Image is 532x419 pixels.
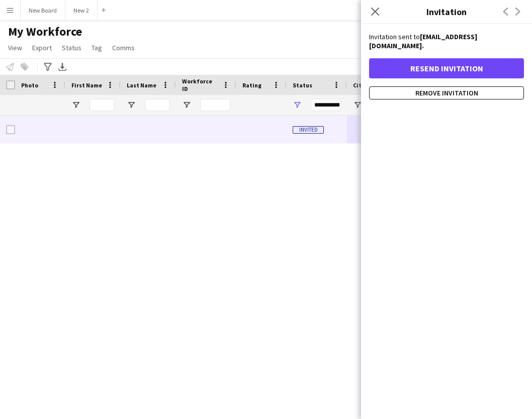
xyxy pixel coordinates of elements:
button: Open Filter Menu [353,100,362,110]
a: View [4,41,26,54]
span: Photo [21,81,38,89]
input: First Name Filter Input [90,99,115,111]
button: Resend invitation [369,58,524,78]
input: Row Selection is disabled for this row (unchecked) [6,125,15,134]
button: Open Filter Menu [71,100,80,110]
button: Open Filter Menu [293,100,302,110]
span: Comms [112,43,135,52]
span: Export [32,43,52,52]
a: Export [28,41,56,54]
span: Workforce ID [182,77,218,92]
a: Comms [108,41,139,54]
span: My Workforce [8,24,82,39]
a: Status [58,41,85,54]
button: Open Filter Menu [127,100,136,110]
span: View [8,43,22,52]
button: New 2 [65,1,98,20]
span: Last Name [127,81,156,89]
app-action-btn: Advanced filters [42,61,54,73]
span: Rating [242,81,261,89]
strong: [EMAIL_ADDRESS][DOMAIN_NAME]. [369,32,477,50]
span: Status [293,81,312,89]
span: Tag [92,43,102,52]
span: Invited [293,126,324,134]
input: Last Name Filter Input [145,99,170,111]
h3: Invitation [361,5,532,18]
span: First Name [71,81,102,89]
button: Open Filter Menu [182,100,191,110]
input: Workforce ID Filter Input [200,99,230,111]
span: Status [62,43,81,52]
span: City [353,81,365,89]
button: New Board [21,1,65,20]
input: Column with Header Selection [6,80,15,89]
button: Remove invitation [369,86,524,99]
app-action-btn: Export XLSX [56,61,68,73]
a: Tag [87,41,106,54]
p: Invitation sent to [369,32,524,50]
